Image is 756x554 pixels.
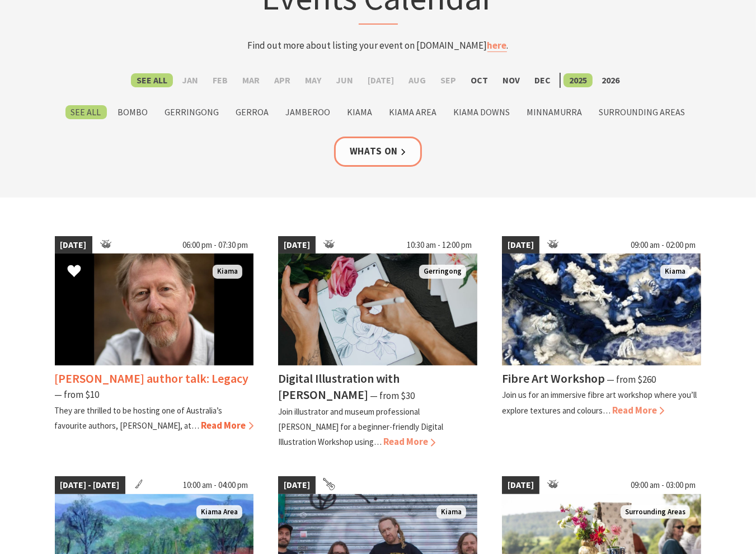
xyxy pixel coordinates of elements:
label: [DATE] [362,73,400,87]
label: See All [65,105,107,119]
p: Find out more about listing your event on [DOMAIN_NAME] . [159,38,598,53]
label: 2025 [564,73,593,87]
a: Whats On [334,137,422,166]
img: Fibre Art [502,253,701,365]
label: Surrounding Areas [594,105,691,119]
label: Kiama Downs [448,105,516,119]
span: Kiama [436,505,466,519]
span: Kiama [660,265,690,279]
label: Minnamurra [522,105,588,119]
label: 2026 [596,73,625,87]
span: 10:00 am - 04:00 pm [177,476,253,494]
a: [DATE] 06:00 pm - 07:30 pm Man wearing a beige shirt, with short dark blonde hair and a beard Kia... [55,236,254,450]
h4: Fibre Art Workshop [502,370,605,386]
label: Dec [529,73,556,87]
label: Aug [403,73,431,87]
span: [DATE] [278,236,316,254]
img: Man wearing a beige shirt, with short dark blonde hair and a beard [55,253,254,365]
span: Read More [383,435,435,448]
span: ⁠— from $10 [55,388,100,401]
label: Gerringong [159,105,225,119]
a: [DATE] 10:30 am - 12:00 pm Woman's hands sketching an illustration of a rose on an iPad with a di... [278,236,477,450]
label: Mar [237,73,265,87]
span: 10:30 am - 12:00 pm [401,236,477,254]
span: ⁠— from $260 [607,373,656,386]
a: here [487,39,507,52]
label: Bombo [112,105,154,119]
label: Feb [207,73,233,87]
label: Apr [269,73,296,87]
span: Surrounding Areas [621,505,690,519]
span: [DATE] [502,236,539,254]
label: See All [131,73,173,87]
span: Gerringong [419,265,466,279]
label: Kiama Area [384,105,443,119]
span: 06:00 pm - 07:30 pm [177,236,253,254]
span: Kiama Area [196,505,242,519]
label: Gerroa [231,105,275,119]
span: [DATE] - [DATE] [55,476,125,494]
label: Oct [465,73,494,87]
button: Click to Favourite Chris Hammer author talk: Legacy [56,253,92,291]
h4: [PERSON_NAME] author talk: Legacy [55,370,249,386]
p: Join us for an immersive fibre art workshop where you’ll explore textures and colours… [502,389,697,415]
label: Nov [497,73,525,87]
label: Sep [435,73,462,87]
span: Read More [612,404,664,416]
img: Woman's hands sketching an illustration of a rose on an iPad with a digital stylus [278,253,477,365]
span: Kiama [213,265,242,279]
h4: Digital Illustration with [PERSON_NAME] [278,370,400,402]
label: Jun [330,73,359,87]
p: Join illustrator and museum professional [PERSON_NAME] for a beginner-friendly Digital Illustrati... [278,406,443,447]
span: ⁠— from $30 [370,389,415,402]
p: They are thrilled to be hosting one of Australia’s favourite authors, [PERSON_NAME], at… [55,405,223,431]
span: [DATE] [502,476,539,494]
span: Read More [201,419,253,431]
label: Jamberoo [280,105,336,119]
a: [DATE] 09:00 am - 02:00 pm Fibre Art Kiama Fibre Art Workshop ⁠— from $260 Join us for an immersi... [502,236,701,450]
span: [DATE] [278,476,316,494]
label: May [299,73,327,87]
span: 09:00 am - 03:00 pm [625,476,701,494]
span: [DATE] [55,236,92,254]
label: Jan [176,73,204,87]
label: Kiama [342,105,378,119]
span: 09:00 am - 02:00 pm [625,236,701,254]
